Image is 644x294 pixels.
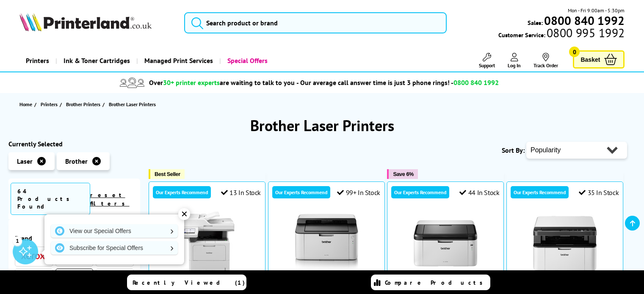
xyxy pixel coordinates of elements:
a: Brother HL-1110 [295,268,358,277]
div: 35 In Stock [579,188,619,197]
span: Brother Printers [66,100,100,109]
span: Recently Viewed (1) [133,279,245,286]
span: Brother Laser Printers [109,101,156,107]
a: Brother DCP-1610W [533,268,597,277]
span: Printers [41,100,58,109]
img: Brother DCP-1610W [533,212,597,275]
span: Sales: [528,19,543,27]
img: Brother HL-1210W [414,212,477,275]
a: Track Order [533,53,558,69]
span: Best Seller [155,171,180,177]
span: Save 6% [393,171,413,177]
img: Brother HL-1110 [295,212,358,275]
input: Search product or brand [184,12,447,33]
div: 13 In Stock [221,188,261,197]
div: Our Experts Recommend [391,186,449,198]
span: Log In [508,62,521,69]
a: View our Special Offers [51,224,178,238]
a: Special Offers [219,50,274,71]
span: Basket [580,54,600,65]
span: Customer Service: [498,29,625,39]
div: Currently Selected [8,140,140,148]
div: ✕ [178,208,190,220]
img: Brother MFC-L6710DW [175,212,239,275]
a: Managed Print Services [136,50,219,71]
div: Our Experts Recommend [511,186,569,198]
a: 0800 840 1992 [543,16,625,25]
a: Printers [41,100,60,109]
span: 0800 840 1992 [453,78,499,87]
a: Ink & Toner Cartridges [55,50,136,71]
span: Ink & Toner Cartridges [64,50,130,71]
a: reset filters [90,191,130,207]
a: Recently Viewed (1) [127,275,246,290]
b: 0800 840 1992 [544,13,625,28]
span: Support [479,62,495,69]
div: Our Experts Recommend [272,186,330,198]
a: Log In [508,53,521,69]
span: Mon - Fri 9:00am - 5:30pm [568,6,625,14]
a: Home [19,100,34,109]
img: Printerland Logo [19,13,152,31]
a: Basket 0 [573,50,625,69]
a: Brother Printers [66,100,102,109]
a: Printerland Logo [19,13,174,33]
a: Compare Products [371,275,490,290]
span: Sort By: [502,146,525,154]
span: Compare Products [385,279,487,286]
a: Printers [19,50,55,71]
div: Our Experts Recommend [153,186,211,198]
span: Laser [17,157,33,165]
span: - Our average call answer time is just 3 phone rings! - [296,78,499,87]
span: Brand [15,234,134,242]
span: 0 [569,47,580,57]
a: Brother MFC-L6710DW [175,268,239,277]
div: 1 [13,236,22,245]
h1: Brother Laser Printers [8,115,636,135]
a: Subscribe for Special Offers [51,241,178,255]
div: 44 In Stock [459,188,499,197]
a: Support [479,53,495,69]
span: 0800 995 1992 [545,29,625,37]
a: Brother HL-1210W [414,268,477,277]
span: Brother [65,157,88,165]
span: Over are waiting to talk to you [149,78,295,87]
button: Save 6% [387,169,417,179]
span: 64 Products Found [11,183,90,215]
div: 99+ In Stock [337,188,380,197]
span: 30+ printer experts [163,78,220,87]
button: Best Seller [149,169,185,179]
